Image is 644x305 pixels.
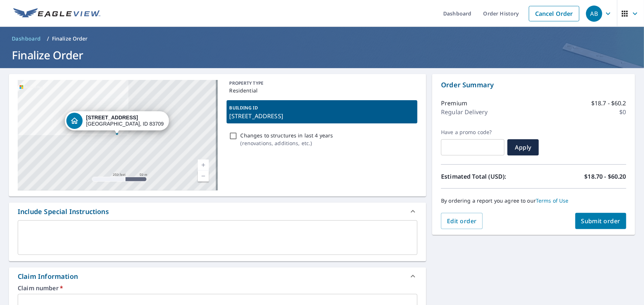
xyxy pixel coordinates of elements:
[65,111,169,134] div: Dropped pin, building 1, Residential property, 8647 W Mornin Mist St Boise, ID 83709
[198,159,209,171] a: Current Level 17, Zoom In
[441,213,483,229] button: Edit order
[441,172,534,181] p: Estimated Total (USD):
[230,105,258,111] p: BUILDING ID
[447,217,477,225] span: Edit order
[18,271,78,281] div: Claim Information
[18,285,417,291] label: Claim number
[441,99,467,108] p: Premium
[18,207,109,217] div: Include Special Instructions
[591,99,626,108] p: $18.7 - $60.2
[441,129,504,136] label: Have a promo code?
[9,33,44,45] a: Dashboard
[529,6,579,21] a: Cancel Order
[9,48,635,63] h1: Finalize Order
[507,139,539,155] button: Apply
[241,139,333,147] p: ( renovations, additions, etc. )
[230,80,415,87] p: PROPERTY TYPE
[86,115,163,127] div: [GEOGRAPHIC_DATA], ID 83709
[12,35,41,42] span: Dashboard
[575,213,627,229] button: Submit order
[441,108,488,116] p: Regular Delivery
[9,33,635,45] nav: breadcrumb
[52,35,88,42] p: Finalize Order
[230,112,415,120] p: [STREET_ADDRESS]
[620,108,626,116] p: $0
[586,6,602,22] div: AB
[9,203,426,220] div: Include Special Instructions
[513,143,533,151] span: Apply
[86,115,138,120] strong: [STREET_ADDRESS]
[241,132,333,139] p: Changes to structures in last 4 years
[536,197,569,204] a: Terms of Use
[198,171,209,182] a: Current Level 17, Zoom Out
[441,197,626,204] p: By ordering a report you agree to our
[441,80,626,90] p: Order Summary
[230,87,415,94] p: Residential
[47,34,49,43] li: /
[581,217,621,225] span: Submit order
[13,8,100,19] img: EV Logo
[585,172,626,181] p: $18.70 - $60.20
[9,267,426,285] div: Claim Information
